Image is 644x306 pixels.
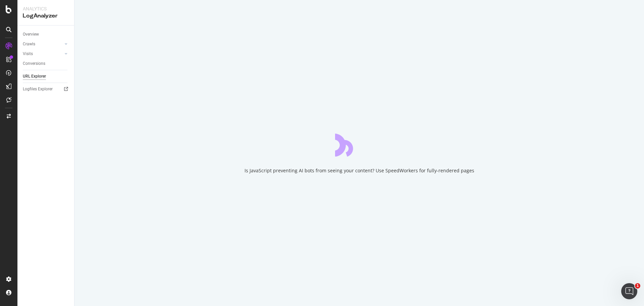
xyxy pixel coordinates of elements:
a: Logfiles Explorer [23,86,69,93]
div: Conversions [23,60,45,67]
div: Analytics [23,5,69,12]
div: Visits [23,50,33,57]
div: animation [335,132,383,157]
div: URL Explorer [23,73,46,80]
a: Crawls [23,41,63,48]
div: Is JavaScript preventing AI bots from seeing your content? Use SpeedWorkers for fully-rendered pages [245,167,474,174]
div: LogAnalyzer [23,12,69,20]
a: Overview [23,31,69,38]
a: URL Explorer [23,73,69,80]
div: Overview [23,31,39,38]
span: 1 [635,283,640,289]
a: Conversions [23,60,69,67]
div: Crawls [23,41,35,48]
a: Visits [23,50,63,57]
iframe: Intercom live chat [621,283,637,299]
div: Logfiles Explorer [23,86,53,93]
